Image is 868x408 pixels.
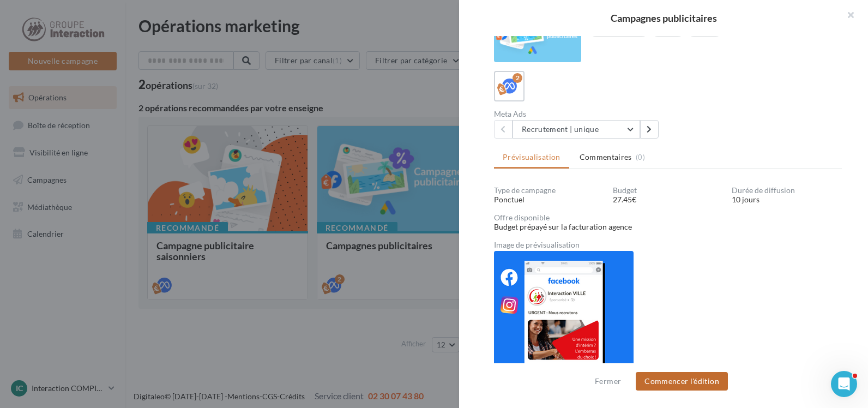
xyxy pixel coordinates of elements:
[732,194,842,205] div: 10 jours
[494,221,842,232] div: Budget prépayé sur la facturation agence
[580,152,632,163] span: Commentaires
[494,214,842,221] div: Offre disponible
[494,251,634,373] img: 008b87f00d921ddecfa28f1c35eec23d.png
[494,187,604,194] div: Type de campagne
[494,110,664,118] div: Meta Ads
[613,194,723,205] div: 27.45€
[513,73,522,83] div: 2
[477,13,851,23] div: Campagnes publicitaires
[636,372,728,391] button: Commencer l'édition
[590,375,625,388] button: Fermer
[494,241,842,249] div: Image de prévisualisation
[494,194,604,205] div: Ponctuel
[831,371,857,397] iframe: Intercom live chat
[732,187,842,194] div: Durée de diffusion
[513,120,640,139] button: Recrutement | unique
[636,153,645,161] span: (0)
[613,187,723,194] div: Budget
